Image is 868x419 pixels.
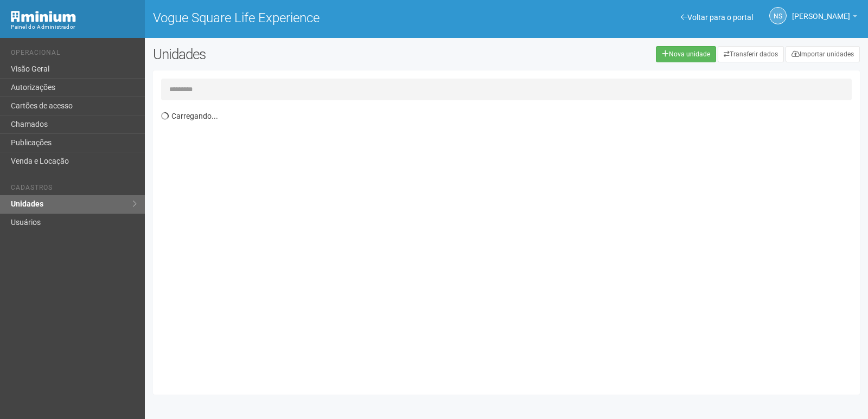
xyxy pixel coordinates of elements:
[153,11,499,25] h1: Vogue Square Life Experience
[11,11,76,22] img: Minium
[161,106,860,386] div: Carregando...
[786,46,860,62] a: Importar unidades
[681,13,753,22] a: Voltar para o portal
[769,7,787,24] a: NS
[11,184,137,195] li: Cadastros
[11,49,137,60] li: Operacional
[656,46,716,62] a: Nova unidade
[718,46,784,62] a: Transferir dados
[11,22,137,32] div: Painel do Administrador
[792,14,857,22] a: [PERSON_NAME]
[153,46,438,62] h2: Unidades
[792,2,850,21] span: Nicolle Silva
